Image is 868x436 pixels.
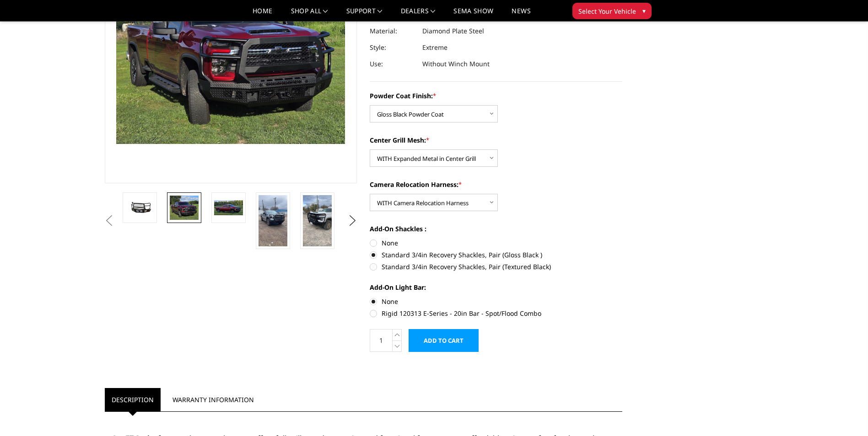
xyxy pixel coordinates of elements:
[370,297,622,306] label: None
[370,135,622,145] label: Center Grill Mesh:
[401,8,436,21] a: Dealers
[422,23,484,39] dd: Diamond Plate Steel
[370,56,415,72] dt: Use:
[453,8,493,21] a: SEMA Show
[102,214,116,228] button: Previous
[370,250,622,260] label: Standard 3/4in Recovery Shackles, Pair (Gloss Black )
[370,224,622,234] label: Add-On Shackles :
[303,195,332,246] img: 2024-2025 Chevrolet 2500-3500 - FT Series - Extreme Front Bumper
[345,214,359,228] button: Next
[822,392,868,436] iframe: Chat Widget
[370,39,415,56] dt: Style:
[370,238,622,248] label: None
[422,56,490,72] dd: Without Winch Mount
[370,262,622,271] label: Standard 3/4in Recovery Shackles, Pair (Textured Black)
[370,180,622,189] label: Camera Relocation Harness:
[105,388,161,411] a: Description
[572,3,652,19] button: Select Your Vehicle
[409,329,479,352] input: Add to Cart
[291,8,328,21] a: shop all
[370,23,415,39] dt: Material:
[370,91,622,101] label: Powder Coat Finish:
[253,8,272,21] a: Home
[512,8,530,21] a: News
[642,6,646,16] span: ▾
[125,201,154,214] img: 2024-2025 Chevrolet 2500-3500 - FT Series - Extreme Front Bumper
[346,8,383,21] a: Support
[259,195,287,246] img: 2024-2025 Chevrolet 2500-3500 - FT Series - Extreme Front Bumper
[166,388,261,411] a: Warranty Information
[422,39,447,56] dd: Extreme
[370,282,622,292] label: Add-On Light Bar:
[578,6,636,16] span: Select Your Vehicle
[370,308,622,318] label: Rigid 120313 E-Series - 20in Bar - Spot/Flood Combo
[170,196,199,220] img: 2024-2025 Chevrolet 2500-3500 - FT Series - Extreme Front Bumper
[214,200,243,216] img: 2024-2025 Chevrolet 2500-3500 - FT Series - Extreme Front Bumper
